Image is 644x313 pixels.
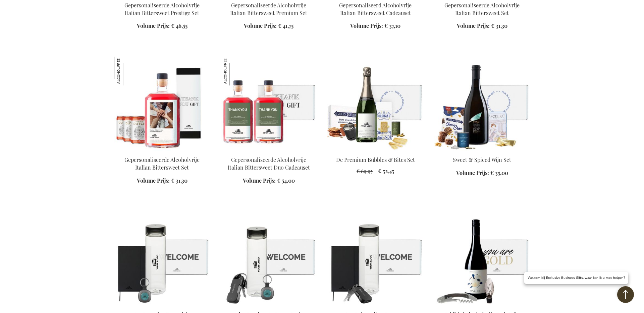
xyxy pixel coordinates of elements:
[457,22,490,29] span: Volume Prijs:
[137,177,187,185] a: Volume Prijs: € 31,30
[456,169,508,177] a: Volume Prijs: € 35,00
[243,177,276,184] span: Volume Prijs:
[384,22,400,29] span: € 37,10
[171,22,187,29] span: € 46,55
[327,303,423,309] a: The Onboarding Power & Productivity Set
[339,2,412,16] a: Gepersonaliseerd Alcoholvrije Italian Bittersweet Cadeauset
[221,57,250,85] img: Gepersonaliseerde Alcoholvrije Italian Bittersweet Duo Cadeauset
[457,22,507,30] a: Volume Prijs: € 31,30
[137,22,187,30] a: Volume Prijs: € 46,55
[137,177,170,184] span: Volume Prijs:
[243,177,295,185] a: Volume Prijs: € 54,00
[137,22,170,29] span: Volume Prijs:
[124,2,200,16] a: Gepersonaliseerde Alcoholvrije Italian Bittersweet Prestige Set
[434,211,530,305] img: Oddbird Non-Alcoholic Red Wine Experience Box
[244,22,293,30] a: Volume Prijs: € 41,75
[278,22,293,29] span: € 41,75
[350,22,400,30] a: Volume Prijs: € 37,10
[336,156,415,163] a: De Premium Bubbles & Bites Set
[350,22,383,29] span: Volume Prijs:
[327,211,423,305] img: The Onboarding Power & Productivity Set
[456,169,489,176] span: Volume Prijs:
[221,148,317,154] a: Personalised Non-Alcoholic Italian Bittersweet Duo Gift Set Gepersonaliseerde Alcoholvrije Italia...
[453,156,511,163] a: Sweet & Spiced Wijn Set
[124,156,200,171] a: Gepersonaliseerde Alcoholvrije Italian Bittersweet Set
[221,57,317,150] img: Personalised Non-Alcoholic Italian Bittersweet Duo Gift Set
[114,211,210,305] img: The Everyday Essentials Gift Box
[228,156,310,171] a: Gepersonaliseerde Alcoholvrije Italian Bittersweet Duo Cadeauset
[490,169,508,176] span: € 35,00
[230,2,307,16] a: Gepersonaliseerde Alcoholvrije Italian Bittersweet Premium Set
[434,303,530,309] a: Oddbird Non-Alcoholic Red Wine Experience Box
[491,22,507,29] span: € 31,30
[327,148,423,154] a: The Premium Bubbles & Bites Set
[434,148,530,154] a: Sweet & Spiced Wine Set
[114,57,210,150] img: Personalised Non-Alcoholic Italian Bittersweet Set
[444,2,520,16] a: Gepersonaliseerde Alcoholvrije Italian Bittersweet Set
[357,168,373,175] span: € 69,95
[327,57,423,150] img: The Premium Bubbles & Bites Set
[171,177,187,184] span: € 31,30
[114,303,210,309] a: The Everyday Essentials Gift Box
[114,148,210,154] a: Personalised Non-Alcoholic Italian Bittersweet Set Gepersonaliseerde Alcoholvrije Italian Bitters...
[221,303,317,309] a: The On-the-Go Power Pack
[277,177,295,184] span: € 54,00
[378,168,394,175] span: € 52,45
[114,57,143,85] img: Gepersonaliseerde Alcoholvrije Italian Bittersweet Set
[221,211,317,305] img: The On-the-Go Power Pack
[434,57,530,150] img: Sweet & Spiced Wine Set
[244,22,277,29] span: Volume Prijs:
